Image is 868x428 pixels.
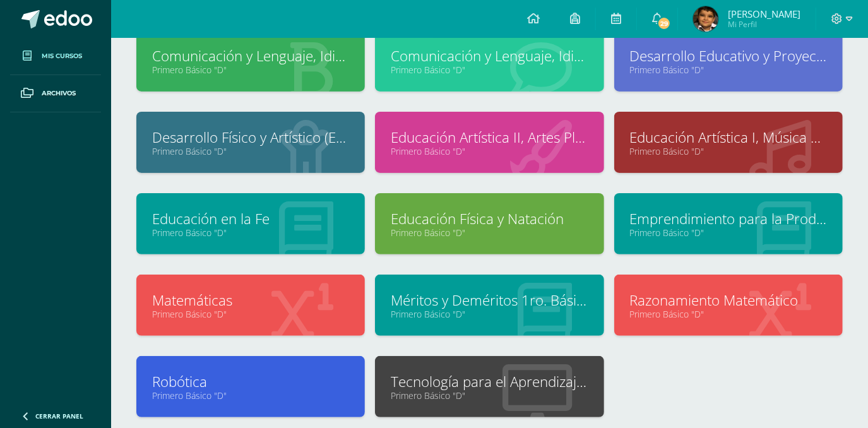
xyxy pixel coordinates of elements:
[152,145,349,157] a: Primero Básico "D"
[152,128,349,147] a: Desarrollo Físico y Artístico (Extracurricular)
[10,38,101,75] a: Mis cursos
[391,308,588,320] a: Primero Básico "D"
[152,209,349,229] a: Educación en la Fe
[391,389,588,401] a: Primero Básico "D"
[42,88,76,98] span: Archivos
[630,128,827,147] a: Educación Artística I, Música y Danza
[728,19,800,30] span: Mi Perfil
[630,209,827,229] a: Emprendimiento para la Productividad
[391,227,588,239] a: Primero Básico "D"
[10,75,101,112] a: Archivos
[728,8,800,20] span: [PERSON_NAME]
[391,290,588,310] a: Méritos y Deméritos 1ro. Básico "D"
[152,372,349,391] a: Robótica
[391,372,588,391] a: Tecnología para el Aprendizaje y la Comunicación (Informática)
[42,51,82,61] span: Mis cursos
[630,64,827,76] a: Primero Básico "D"
[152,308,349,320] a: Primero Básico "D"
[630,290,827,310] a: Razonamiento Matemático
[152,64,349,76] a: Primero Básico "D"
[391,64,588,76] a: Primero Básico "D"
[391,209,588,229] a: Educación Física y Natación
[152,290,349,310] a: Matemáticas
[657,16,671,30] span: 29
[630,46,827,66] a: Desarrollo Educativo y Proyecto de Vida
[630,308,827,320] a: Primero Básico "D"
[152,227,349,239] a: Primero Básico "D"
[391,46,588,66] a: Comunicación y Lenguaje, Idioma Extranjero Inglés
[630,145,827,157] a: Primero Básico "D"
[152,389,349,401] a: Primero Básico "D"
[391,128,588,147] a: Educación Artística II, Artes Plásticas
[693,6,718,32] img: 1dcb818ff759f60fc2b6c147ebe25c83.png
[152,46,349,66] a: Comunicación y Lenguaje, Idioma Español
[35,412,83,420] span: Cerrar panel
[630,227,827,239] a: Primero Básico "D"
[391,145,588,157] a: Primero Básico "D"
